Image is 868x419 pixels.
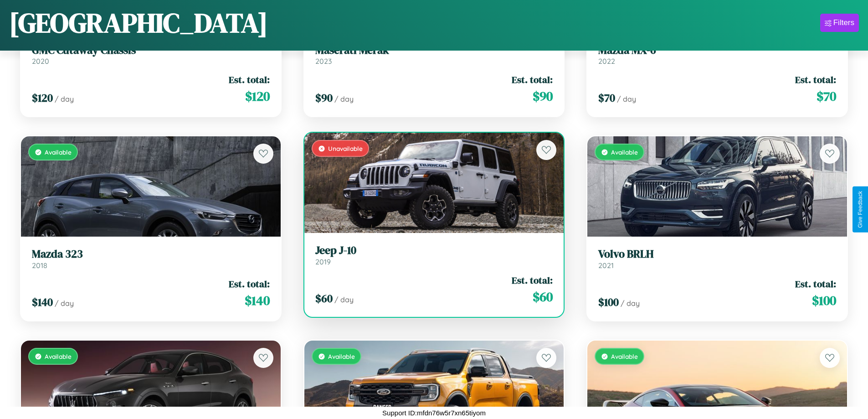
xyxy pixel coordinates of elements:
[334,295,354,304] span: / day
[315,44,553,66] a: Maserati Merak2023
[833,18,854,27] div: Filters
[611,352,638,360] span: Available
[32,248,270,261] h3: Mazda 323
[328,145,363,152] span: Unavailable
[328,352,355,360] span: Available
[611,148,638,156] span: Available
[45,148,72,156] span: Available
[598,57,615,66] span: 2022
[795,73,836,86] span: Est. total:
[315,244,553,257] h3: Jeep J-10
[617,94,636,103] span: / day
[315,57,332,66] span: 2023
[533,288,553,306] span: $ 60
[820,14,859,32] button: Filters
[9,4,268,41] h1: [GEOGRAPHIC_DATA]
[32,261,47,270] span: 2018
[32,90,53,105] span: $ 120
[512,73,553,86] span: Est. total:
[32,57,49,66] span: 2020
[245,291,270,310] span: $ 140
[55,94,74,103] span: / day
[598,44,836,66] a: Mazda MX-62022
[512,274,553,287] span: Est. total:
[382,407,486,419] p: Support ID: mfdn76w5r7xn65tiyom
[315,291,333,306] span: $ 60
[32,295,53,310] span: $ 140
[45,352,72,360] span: Available
[598,248,836,270] a: Volvo BRLH2021
[817,87,836,105] span: $ 70
[598,248,836,261] h3: Volvo BRLH
[55,299,74,308] span: / day
[245,87,270,105] span: $ 120
[812,291,836,310] span: $ 100
[795,277,836,290] span: Est. total:
[598,295,619,310] span: $ 100
[315,244,553,266] a: Jeep J-102019
[533,87,553,105] span: $ 90
[857,191,863,228] div: Give Feedback
[315,90,333,105] span: $ 90
[315,257,331,266] span: 2019
[621,299,640,308] span: / day
[32,248,270,270] a: Mazda 3232018
[229,277,270,290] span: Est. total:
[598,90,615,105] span: $ 70
[334,94,354,103] span: / day
[32,44,270,66] a: GMC Cutaway Chassis2020
[598,261,614,270] span: 2021
[229,73,270,86] span: Est. total:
